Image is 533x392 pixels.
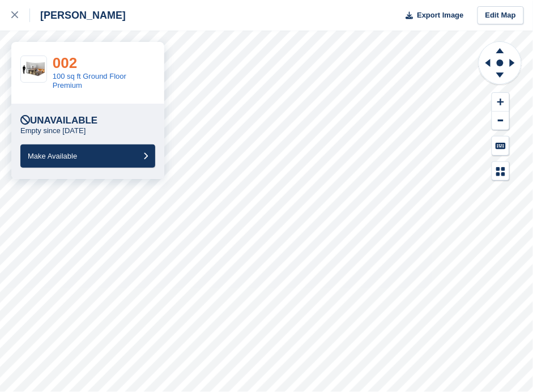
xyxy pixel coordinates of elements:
div: Unavailable [20,115,97,126]
p: Empty since [DATE] [20,126,86,135]
button: Make Available [20,144,155,168]
span: Export Image [417,10,463,21]
button: Keyboard Shortcuts [492,137,509,155]
span: Make Available [28,152,77,160]
a: Edit Map [477,6,524,25]
img: 100-sqft-unit.jpg [21,59,46,79]
button: Export Image [399,6,464,25]
button: Map Legend [492,162,509,181]
a: 100 sq ft Ground Floor Premium [53,72,126,90]
button: Zoom Out [492,112,509,130]
div: [PERSON_NAME] [30,8,126,22]
a: 002 [53,54,77,71]
button: Zoom In [492,93,509,112]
